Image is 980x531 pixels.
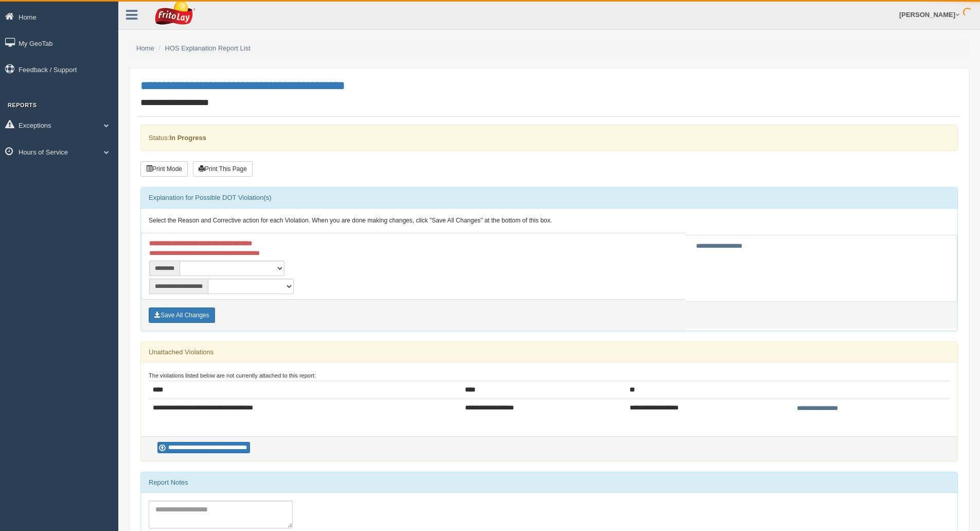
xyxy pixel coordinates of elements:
[136,44,154,52] a: Home
[169,134,206,142] strong: In Progress
[149,307,215,323] button: Save
[140,125,958,151] div: Status:
[141,342,957,363] div: Unattached Violations
[141,472,957,493] div: Report Notes
[193,161,253,177] button: Print This Page
[149,372,316,379] small: The violations listed below are not currently attached to this report:
[165,44,251,52] a: HOS Explanation Report List
[141,209,957,233] div: Select the Reason and Corrective action for each Violation. When you are done making changes, cli...
[140,161,188,177] button: Print Mode
[141,187,957,208] div: Explanation for Possible DOT Violation(s)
